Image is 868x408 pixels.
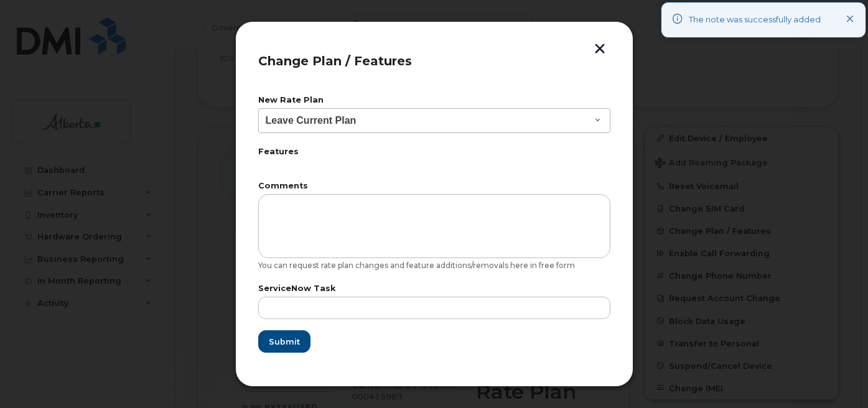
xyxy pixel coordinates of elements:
div: The note was successfully added [689,14,821,26]
label: ServiceNow Task [258,285,610,293]
label: Comments [258,182,610,190]
div: You can request rate plan changes and feature additions/removals here in free form [258,261,610,271]
label: New Rate Plan [258,96,610,104]
span: Submit [269,336,300,348]
button: Submit [258,330,310,353]
label: Features [258,148,610,156]
span: Change Plan / Features [258,53,412,68]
